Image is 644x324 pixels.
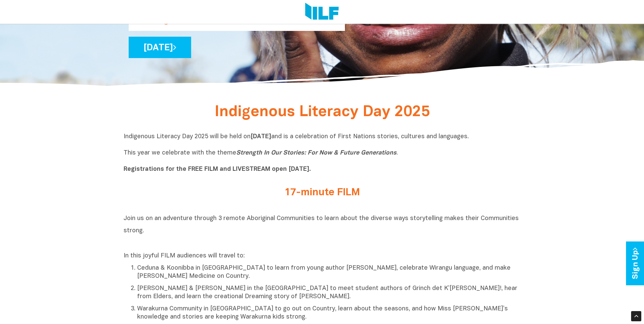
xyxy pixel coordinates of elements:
img: Logo [305,3,339,21]
span: Join us on an adventure through 3 remote Aboriginal Communities to learn about the diverse ways s... [124,216,519,234]
b: Registrations for the FREE FILM and LIVESTREAM open [DATE]. [124,166,311,172]
p: Indigenous Literacy Day 2025 will be held on and is a celebration of First Nations stories, cultu... [124,133,521,174]
i: Strength In Our Stories: For Now & Future Generations [236,150,397,156]
a: [DATE] [129,37,191,58]
p: [PERSON_NAME] & [PERSON_NAME] in the [GEOGRAPHIC_DATA] to meet student authors of Grinch det K’[P... [137,285,521,301]
span: Indigenous Literacy Day 2025 [215,105,430,119]
b: [DATE] [251,134,271,140]
div: Scroll Back to Top [631,311,641,321]
p: Strength In Our Stories: For Now & Future Generations [129,11,345,31]
h2: 17-minute FILM [195,187,449,198]
p: Ceduna & Koonibba in [GEOGRAPHIC_DATA] to learn from young author [PERSON_NAME], celebrate Wirang... [137,264,521,281]
p: In this joyful FILM audiences will travel to: [124,252,521,260]
p: Warakurna Community in [GEOGRAPHIC_DATA] to go out on Country, learn about the seasons, and how M... [137,305,521,321]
